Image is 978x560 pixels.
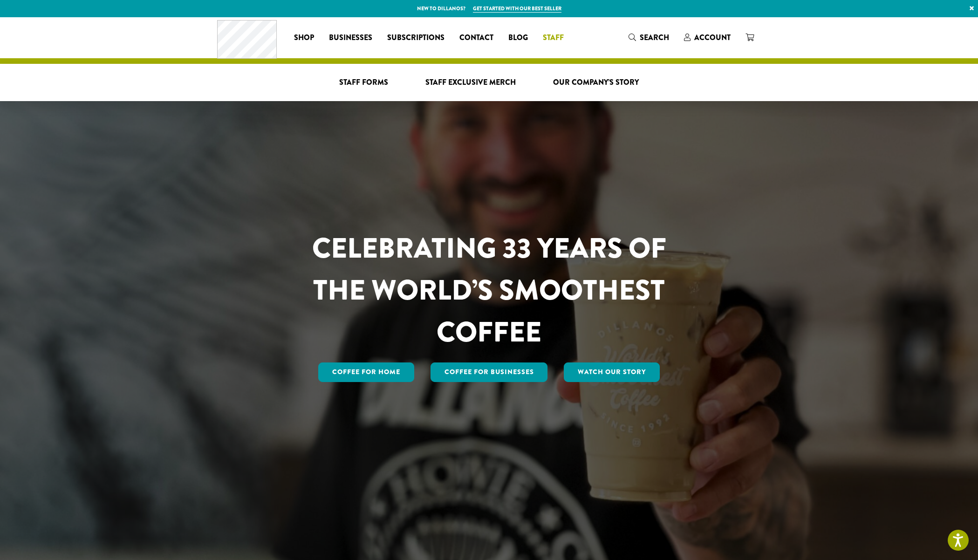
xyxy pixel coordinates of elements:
[535,30,571,45] a: Staff
[285,227,694,353] h1: CELEBRATING 33 YEARS OF THE WORLD’S SMOOTHEST COFFEE
[387,32,445,44] span: Subscriptions
[294,32,314,44] span: Shop
[621,30,677,45] a: Search
[640,32,669,43] span: Search
[431,362,548,382] a: Coffee For Businesses
[329,32,372,44] span: Businesses
[694,32,731,43] span: Account
[564,362,660,382] a: Watch Our Story
[459,32,493,44] span: Contact
[553,77,639,89] span: Our Company’s Story
[543,32,564,44] span: Staff
[318,362,414,382] a: Coffee for Home
[473,5,561,13] a: Get started with our best seller
[425,77,516,89] span: Staff Exclusive Merch
[508,32,528,44] span: Blog
[339,77,388,89] span: Staff Forms
[287,30,321,45] a: Shop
